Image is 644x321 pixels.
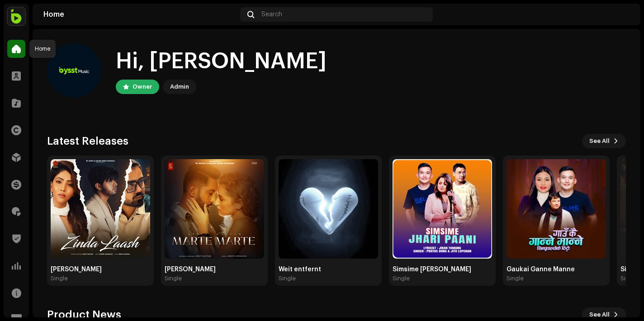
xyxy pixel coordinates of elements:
[51,266,150,273] div: [PERSON_NAME]
[170,81,189,92] div: Admin
[165,266,264,273] div: [PERSON_NAME]
[47,134,128,148] h3: Latest Releases
[507,266,606,273] div: Gaukai Ganne Manne
[615,7,630,22] img: 957c04f4-ba43-4d1e-8c1e-ef1970b466d2
[7,7,25,25] img: 1101a203-098c-4476-bbd3-7ad6d5604465
[279,159,378,259] img: 1d9286f7-7489-484d-a30e-4d0fdb789eb0
[165,275,182,282] div: Single
[133,81,152,92] div: Owner
[116,47,327,76] div: Hi, [PERSON_NAME]
[393,266,492,273] div: Simsime [PERSON_NAME]
[620,275,638,282] div: Single
[165,159,264,259] img: cdfcf2a3-817a-4a1d-b84b-c2837c20d45b
[582,134,626,148] button: See All
[261,11,282,18] span: Search
[507,275,524,282] div: Single
[393,159,492,259] img: 91a895ea-4b2d-4ca2-8766-c3a0eabd91e0
[589,132,610,150] span: See All
[507,159,606,259] img: 2a3d64a0-eb1c-46c9-8296-54696e8a6800
[51,159,150,259] img: f7c0e778-2ef8-44d9-9da6-8250e80ebaf6
[393,275,410,282] div: Single
[47,43,101,98] img: 957c04f4-ba43-4d1e-8c1e-ef1970b466d2
[51,275,68,282] div: Single
[43,11,237,18] div: Home
[279,266,378,273] div: Weit entfernt
[279,275,296,282] div: Single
